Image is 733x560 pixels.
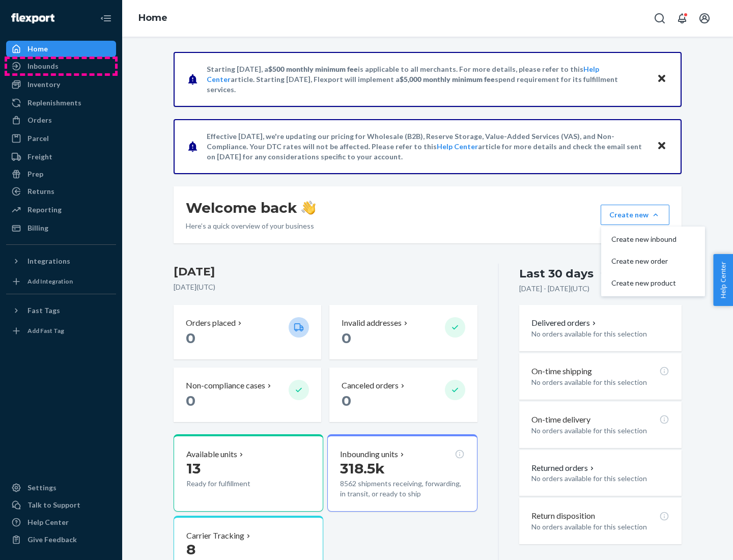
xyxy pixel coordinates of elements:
[611,236,676,243] span: Create new inbound
[342,380,399,391] p: Canceled orders
[27,256,70,266] div: Integrations
[531,473,669,484] p: No orders available for this selection
[6,323,116,339] a: Add Fast Tag
[329,368,477,422] button: Canceled orders 0
[6,76,116,93] a: Inventory
[400,75,495,83] span: $5,000 monthly minimum fee
[174,368,321,422] button: Non-compliance cases 0
[186,329,195,347] span: 0
[174,434,323,512] button: Available units13Ready for fulfillment
[531,510,595,522] p: Return disposition
[186,221,316,231] p: Here’s a quick overview of your business
[342,317,402,329] p: Invalid addresses
[186,392,195,409] span: 0
[301,201,316,215] img: hand-wave emoji
[27,98,81,108] div: Replenishments
[6,183,116,200] a: Returns
[340,479,464,499] p: 8562 shipments receiving, forwarding, in transit, or ready to ship
[694,8,715,29] button: Open account menu
[27,277,73,286] div: Add Integration
[6,531,116,548] button: Give Feedback
[6,253,116,269] button: Integrations
[6,497,116,513] a: Talk to Support
[186,449,237,460] p: Available units
[6,273,116,290] a: Add Integration
[713,254,733,306] button: Help Center
[603,250,703,272] button: Create new order
[655,72,668,87] button: Close
[437,142,478,151] a: Help Center
[96,8,116,29] button: Close Navigation
[207,64,647,95] p: Starting [DATE], a is applicable to all merchants. For more details, please refer to this article...
[601,205,669,225] button: Create newCreate new inboundCreate new orderCreate new product
[186,380,265,391] p: Non-compliance cases
[27,44,48,54] div: Home
[6,112,116,128] a: Orders
[27,115,52,125] div: Orders
[27,500,80,510] div: Talk to Support
[27,133,49,144] div: Parcel
[329,305,477,359] button: Invalid addresses 0
[11,13,54,23] img: Flexport logo
[186,541,195,558] span: 8
[27,483,57,493] div: Settings
[327,434,477,512] button: Inbounding units318.5k8562 shipments receiving, forwarding, in transit, or ready to ship
[531,329,669,339] p: No orders available for this selection
[27,169,43,179] div: Prep
[531,522,669,532] p: No orders available for this selection
[6,302,116,319] button: Fast Tags
[650,8,670,29] button: Open Search Box
[340,449,398,460] p: Inbounding units
[27,223,48,233] div: Billing
[27,305,60,316] div: Fast Tags
[174,305,321,359] button: Orders placed 0
[6,220,116,236] a: Billing
[6,149,116,165] a: Freight
[519,284,589,294] p: [DATE] - [DATE] ( UTC )
[186,479,280,489] p: Ready for fulfillment
[186,317,236,329] p: Orders placed
[27,186,54,197] div: Returns
[611,258,676,265] span: Create new order
[27,152,52,162] div: Freight
[6,166,116,182] a: Prep
[27,79,60,90] div: Inventory
[6,95,116,111] a: Replenishments
[6,58,116,74] a: Inbounds
[174,282,477,292] p: [DATE] ( UTC )
[6,130,116,147] a: Parcel
[603,272,703,294] button: Create new product
[186,530,244,542] p: Carrier Tracking
[531,377,669,387] p: No orders available for this selection
[174,264,477,280] h3: [DATE]
[531,317,598,329] button: Delivered orders
[27,326,64,335] div: Add Fast Tag
[531,426,669,436] p: No orders available for this selection
[519,266,594,282] div: Last 30 days
[531,366,592,377] p: On-time shipping
[186,199,316,217] h1: Welcome back
[130,4,176,33] ol: breadcrumbs
[268,65,358,73] span: $500 monthly minimum fee
[342,392,351,409] span: 0
[672,8,692,29] button: Open notifications
[6,514,116,530] a: Help Center
[6,41,116,57] a: Home
[27,205,62,215] div: Reporting
[531,462,596,474] button: Returned orders
[531,414,590,426] p: On-time delivery
[138,12,167,23] a: Home
[186,460,201,477] span: 13
[6,202,116,218] a: Reporting
[340,460,385,477] span: 318.5k
[603,229,703,250] button: Create new inbound
[655,139,668,154] button: Close
[207,131,647,162] p: Effective [DATE], we're updating our pricing for Wholesale (B2B), Reserve Storage, Value-Added Se...
[342,329,351,347] span: 0
[27,517,69,527] div: Help Center
[27,535,77,545] div: Give Feedback
[6,480,116,496] a: Settings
